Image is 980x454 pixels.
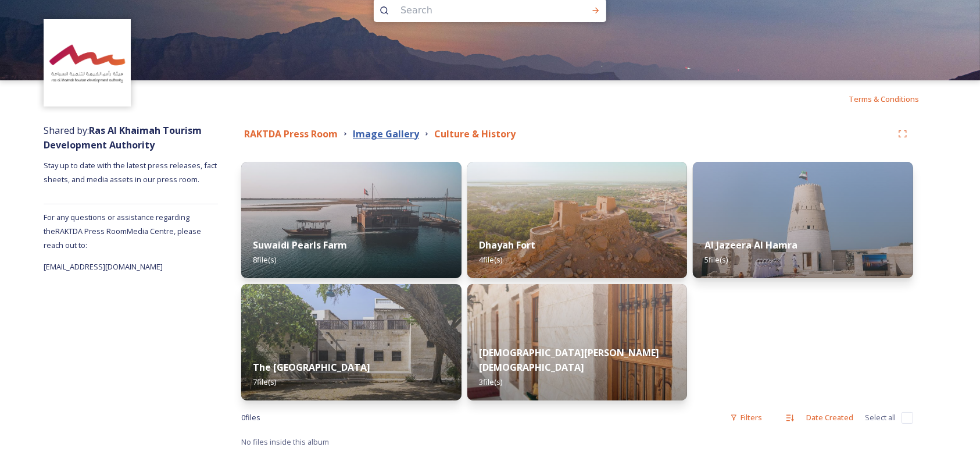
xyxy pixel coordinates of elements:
[44,160,219,185] span: Stay up to date with the latest press releases, fact sheets, and media assets in our press room.
[704,254,728,265] span: 5 file(s)
[479,377,502,387] span: 3 file(s)
[241,284,462,400] img: 44f66b72-42a6-4528-a7ac-8a51550d8442.jpg
[44,124,202,151] strong: Ras Al Khaimah Tourism Development Authority
[253,377,276,387] span: 7 file(s)
[849,94,919,104] span: Terms & Conditions
[244,127,338,140] strong: RAKTDA Press Room
[724,406,768,429] div: Filters
[849,92,936,106] a: Terms & Conditions
[800,406,859,429] div: Date Created
[865,412,896,423] span: Select all
[467,284,688,400] img: 936a992d-5b39-425c-96b8-111042b33ac8.jpg
[434,127,516,140] strong: Culture & History
[45,21,130,105] img: Logo_RAKTDA_RGB-01.png
[253,254,276,265] span: 8 file(s)
[693,162,913,278] img: 6b7d8121-97fe-4244-afa0-4d3332a57728.jpg
[44,124,202,151] span: Shared by:
[704,239,797,251] strong: Al Jazeera Al Hamra
[253,361,370,374] strong: The [GEOGRAPHIC_DATA]
[241,437,329,447] span: No files inside this album
[241,162,462,278] img: 16a577d5-979f-448a-9be0-2fa70bd1eae0.jpg
[44,261,163,272] span: [EMAIL_ADDRESS][DOMAIN_NAME]
[479,239,535,251] strong: Dhayah Fort
[479,346,659,374] strong: [DEMOGRAPHIC_DATA][PERSON_NAME][DEMOGRAPHIC_DATA]
[479,254,502,265] span: 4 file(s)
[44,212,201,250] span: For any questions or assistance regarding the RAKTDA Press Room Media Centre, please reach out to:
[467,162,688,278] img: 21f13973-0c2b-4138-b2f3-8f4bea45de3a.jpg
[241,412,260,423] span: 0 file s
[253,239,347,251] strong: Suwaidi Pearls Farm
[353,127,419,140] strong: Image Gallery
